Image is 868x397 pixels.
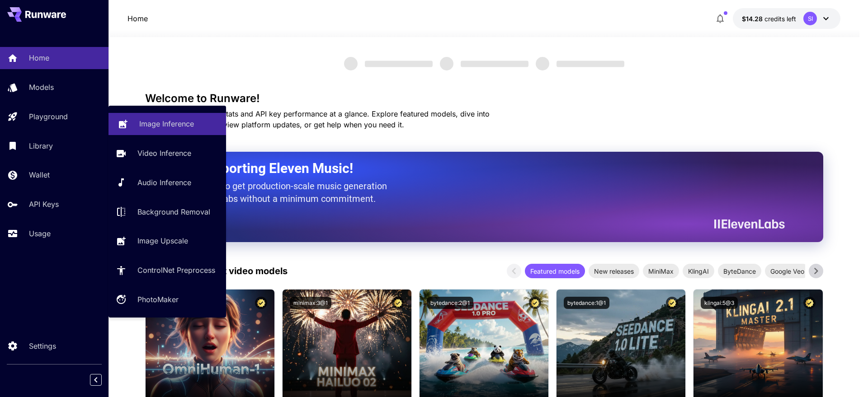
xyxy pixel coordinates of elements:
p: Settings [29,341,56,351]
button: Certified Model – Vetted for best performance and includes a commercial license. [803,297,816,309]
p: API Keys [29,199,59,210]
p: ControlNet Preprocess [137,265,215,276]
p: Usage [29,228,51,239]
p: Image Inference [139,118,194,129]
p: Video Inference [137,148,191,159]
p: Image Upscale [137,235,188,246]
button: Certified Model – Vetted for best performance and includes a commercial license. [666,297,678,309]
a: Video Inference [108,142,226,164]
span: New releases [589,266,639,276]
div: Collapse sidebar [97,372,108,388]
span: credits left [764,15,796,23]
p: Background Removal [137,206,210,217]
p: Models [29,82,54,93]
button: Certified Model – Vetted for best performance and includes a commercial license. [392,297,404,309]
button: Collapse sidebar [90,374,102,386]
p: Playground [29,111,68,122]
span: MiniMax [643,266,679,276]
span: Google Veo [765,266,810,276]
a: Audio Inference [108,172,226,194]
p: The only way to get production-scale music generation from Eleven Labs without a minimum commitment. [168,180,394,205]
span: KlingAI [683,266,714,276]
p: Wallet [29,169,50,180]
h2: Now Supporting Eleven Music! [168,160,778,177]
p: Home [29,52,49,63]
span: ByteDance [718,266,761,276]
button: klingai:5@3 [701,297,738,309]
button: Certified Model – Vetted for best performance and includes a commercial license. [255,297,267,309]
div: SI [803,12,817,25]
button: bytedance:1@1 [564,297,609,309]
span: Check out your usage stats and API key performance at a glance. Explore featured models, dive int... [145,109,490,129]
div: $14.2782 [742,14,796,23]
a: ControlNet Preprocess [108,259,226,281]
button: minimax:3@1 [290,297,331,309]
p: PhotoMaker [137,294,179,305]
button: bytedance:2@1 [427,297,473,309]
h3: Welcome to Runware! [145,92,823,105]
span: Featured models [525,266,585,276]
nav: breadcrumb [127,13,148,24]
p: Library [29,140,53,151]
a: Background Removal [108,201,226,223]
button: Certified Model – Vetted for best performance and includes a commercial license. [529,297,541,309]
p: Home [127,13,148,24]
a: Image Upscale [108,230,226,252]
p: Audio Inference [137,177,191,188]
button: $14.2782 [733,8,840,29]
span: $14.28 [742,15,764,23]
a: Image Inference [108,113,226,135]
a: PhotoMaker [108,289,226,311]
